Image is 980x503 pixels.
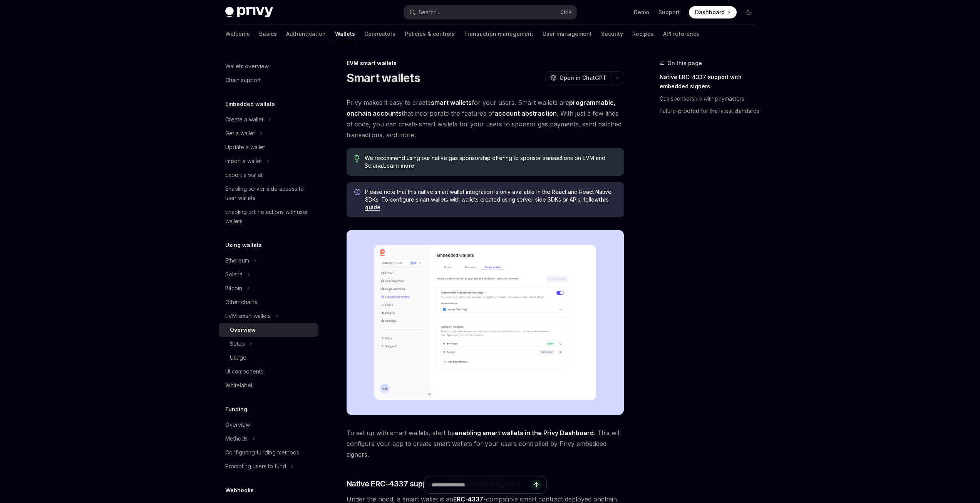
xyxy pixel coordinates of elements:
[354,189,362,197] svg: Info
[225,434,248,443] div: Methods
[663,25,700,43] a: API reference
[225,256,249,265] div: Ethereum
[225,99,275,109] h5: Embedded wallets
[404,5,576,19] button: Search...CtrlK
[225,207,313,226] div: Enabling offline actions with user wallets
[431,99,472,106] strong: smart wallets
[560,9,572,15] span: Ctrl K
[225,420,250,429] div: Overview
[225,62,269,71] div: Wallets overview
[219,140,318,154] a: Update a wallet
[225,76,261,85] div: Chain support
[494,109,557,118] a: account abstraction
[230,325,256,335] div: Overview
[347,97,624,140] span: Privy makes it easy to create for your users. Smart wallets are that incorporate the features of ...
[225,184,313,203] div: Enabling server-side access to user wallets
[219,365,318,379] a: UI components
[225,25,250,43] a: Welcome
[219,351,318,365] a: Usage
[225,156,262,166] div: Import a wallet
[545,71,611,84] button: Open in ChatGPT
[347,427,624,460] span: To set up with smart wallets, start by . This will configure your app to create smart wallets for...
[219,59,318,73] a: Wallets overview
[464,25,533,43] a: Transaction management
[219,323,318,337] a: Overview
[347,59,624,67] div: EVM smart wallets
[225,115,263,124] div: Create a wallet
[225,284,242,293] div: Bitcoin
[455,429,594,437] a: enabling smart wallets in the Privy Dashboard
[225,367,263,376] div: UI components
[225,143,265,152] div: Update a wallet
[219,205,318,228] a: Enabling offline actions with user wallets
[347,71,420,85] h1: Smart wallets
[225,486,254,495] h5: Webhooks
[225,405,247,414] h5: Funding
[660,71,761,93] a: Native ERC-4337 support with embedded signers
[364,25,395,43] a: Connectors
[365,188,616,211] span: Please note that this native smart wallet integration is only available in the React and React Na...
[634,8,649,16] a: Demo
[743,6,755,19] button: Toggle dark mode
[347,230,624,415] img: Sample enable smart wallets
[219,446,318,459] a: Configuring funding methods
[335,25,355,43] a: Wallets
[383,162,414,169] a: Learn more
[230,353,246,362] div: Usage
[660,105,761,117] a: Future-proofed for the latest standards
[225,298,257,307] div: Other chains
[560,74,606,82] span: Open in ChatGPT
[695,8,725,16] span: Dashboard
[219,379,318,392] a: Whitelabel
[365,154,616,170] span: We recommend using our native gas sponsorship offering to sponsor transactions on EVM and Solana.
[225,311,271,321] div: EVM smart wallets
[225,7,273,18] img: dark logo
[225,270,243,279] div: Solana
[225,448,299,457] div: Configuring funding methods
[230,339,245,348] div: Setup
[225,381,252,390] div: Whitelabel
[601,25,623,43] a: Security
[225,129,255,138] div: Get a wallet
[419,8,440,17] div: Search...
[259,25,277,43] a: Basics
[225,462,286,471] div: Prompting users to fund
[543,25,592,43] a: User management
[225,170,263,180] div: Export a wallet
[219,182,318,205] a: Enabling server-side access to user wallets
[354,155,360,162] svg: Tip
[225,241,262,250] h5: Using wallets
[689,6,737,19] a: Dashboard
[219,295,318,309] a: Other chains
[219,73,318,87] a: Chain support
[219,168,318,182] a: Export a wallet
[660,93,761,105] a: Gas sponsorship with paymasters
[286,25,326,43] a: Authentication
[667,59,702,68] span: On this page
[531,479,542,490] button: Send message
[219,418,318,432] a: Overview
[632,25,654,43] a: Recipes
[405,25,455,43] a: Policies & controls
[658,8,680,16] a: Support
